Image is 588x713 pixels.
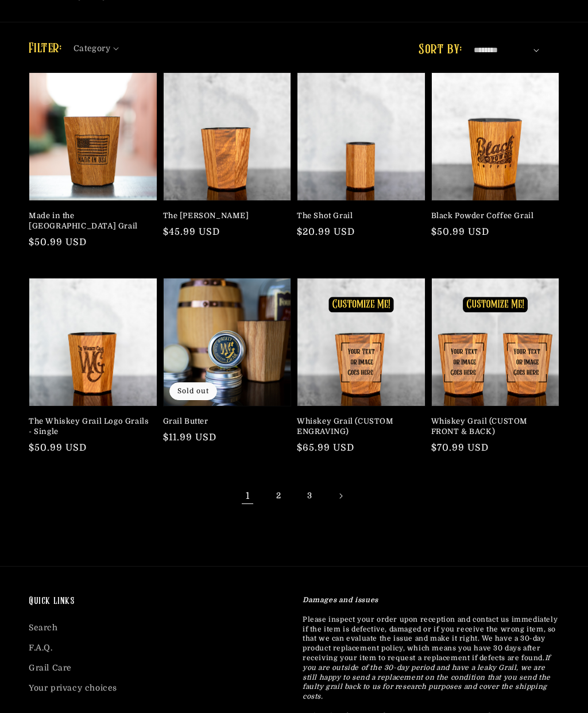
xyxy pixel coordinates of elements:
[297,483,322,509] a: Page 3
[29,678,117,698] a: Your privacy choices
[29,621,58,638] a: Search
[29,638,53,658] a: F.A.Q.
[73,40,126,52] summary: Category
[29,38,62,59] h2: Filter:
[29,483,559,509] nav: Pagination
[266,483,291,509] a: Page 2
[297,416,419,437] a: Whiskey Grail (CUSTOM ENGRAVING)
[235,483,260,509] span: Page 1
[29,211,150,231] a: Made in the [GEOGRAPHIC_DATA] Grail
[163,211,285,221] a: The [PERSON_NAME]
[431,416,553,437] a: Whiskey Grail (CUSTOM FRONT & BACK)
[297,211,419,221] a: The Shot Grail
[73,42,110,55] span: Category
[419,43,462,57] label: Sort by:
[29,416,150,437] a: The Whiskey Grail Logo Grails - Single
[29,595,285,609] h2: Quick links
[303,654,551,700] em: If you are outside of the 30-day period and have a leaky Grail, we are still happy to send a repl...
[328,483,353,509] a: Next page
[303,596,378,604] strong: Damages and issues
[431,211,553,221] a: Black Powder Coffee Grail
[29,658,72,678] a: Grail Care
[163,416,285,427] a: Grail Butter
